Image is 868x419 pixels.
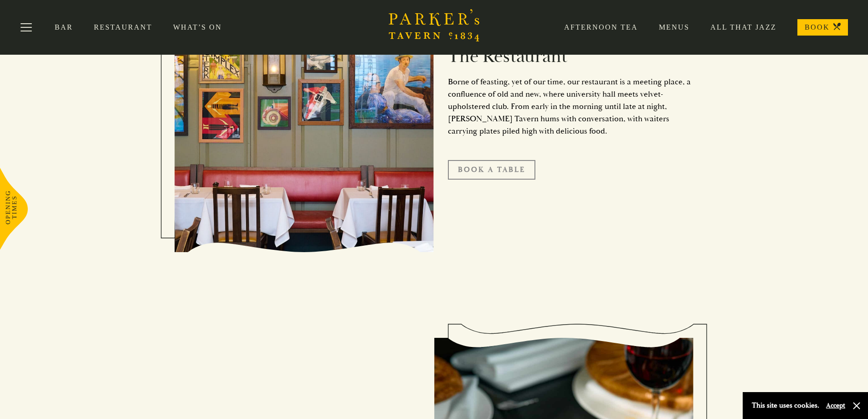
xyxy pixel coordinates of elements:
button: Close and accept [852,401,861,410]
a: Book A Table [448,160,535,179]
h2: The Restaurant [448,46,694,67]
p: This site uses cookies. [752,399,819,412]
button: Accept [826,401,845,410]
p: Borne of feasting, yet of our time, our restaurant is a meeting place, a confluence of old and ne... [448,76,694,137]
